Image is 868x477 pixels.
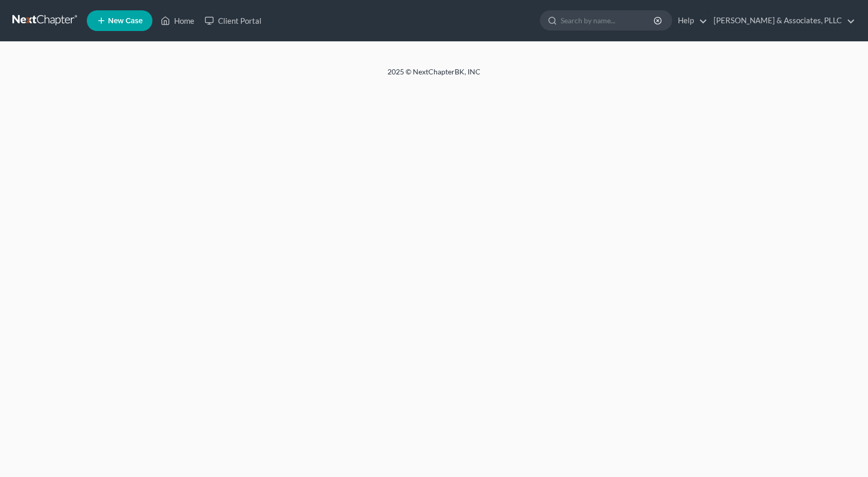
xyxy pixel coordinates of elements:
a: Client Portal [199,11,267,30]
span: New Case [108,17,143,25]
a: [PERSON_NAME] & Associates, PLLC [708,11,855,30]
a: Home [156,11,199,30]
div: 2025 © NextChapterBK, INC [139,67,729,85]
a: Help [673,11,707,30]
input: Search by name... [561,11,655,30]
